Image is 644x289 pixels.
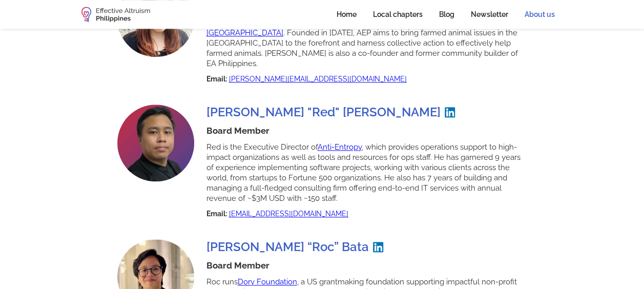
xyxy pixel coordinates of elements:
a: Home [328,3,365,26]
a: Blog [431,3,463,26]
a: Anti-Entropy [318,142,362,152]
a: Newsletter [463,3,516,26]
a: About us [516,3,563,26]
h3: [PERSON_NAME] "Red" [PERSON_NAME] [206,105,441,120]
strong: Email: [206,210,227,218]
p: [PERSON_NAME] is the Co-Founder and Executive Director of . Founded in [DATE], AEP aims to bring ... [206,17,527,69]
a: [PERSON_NAME][EMAIL_ADDRESS][DOMAIN_NAME] [229,74,407,84]
a: Local chapters [365,3,431,26]
strong: Email: [206,75,227,83]
p: Red is the Executive Director of , which provides operations support to high-impact organizations... [206,142,527,203]
a: [EMAIL_ADDRESS][DOMAIN_NAME] [229,209,348,219]
h3: [PERSON_NAME] “Roc” Bata [206,239,369,255]
a: Dory Foundation [238,277,297,286]
a: home [81,7,150,22]
h4: Board Member [206,260,269,272]
h4: Board Member [206,125,269,137]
